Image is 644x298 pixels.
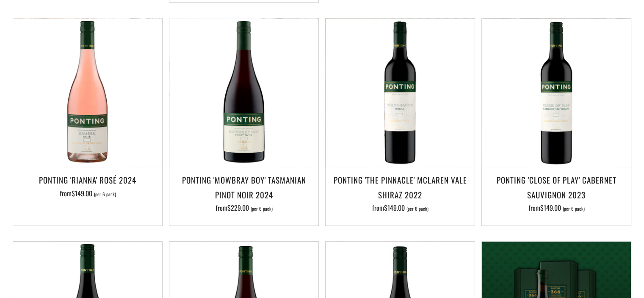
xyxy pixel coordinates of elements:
span: from [216,203,273,213]
span: from [528,203,585,213]
h3: Ponting 'Mowbray Boy' Tasmanian Pinot Noir 2024 [174,173,314,201]
a: Ponting 'Mowbray Boy' Tasmanian Pinot Noir 2024 from$229.00 (per 6 pack) [169,173,318,215]
span: (per 6 pack) [251,206,273,211]
h3: Ponting 'Close of Play' Cabernet Sauvignon 2023 [486,173,627,201]
h3: Ponting 'Rianna' Rosé 2024 [17,173,158,187]
a: Ponting 'Rianna' Rosé 2024 from$149.00 (per 6 pack) [13,173,162,215]
span: $149.00 [540,203,561,213]
span: (per 6 pack) [406,206,428,211]
h3: Ponting 'The Pinnacle' McLaren Vale Shiraz 2022 [330,173,470,201]
span: from [60,188,116,198]
a: Ponting 'The Pinnacle' McLaren Vale Shiraz 2022 from$149.00 (per 6 pack) [326,173,475,215]
span: from [372,203,428,213]
span: $149.00 [384,203,405,213]
span: (per 6 pack) [563,206,585,211]
span: $149.00 [72,188,92,198]
a: Ponting 'Close of Play' Cabernet Sauvignon 2023 from$149.00 (per 6 pack) [482,173,631,215]
span: $229.00 [227,203,249,213]
span: (per 6 pack) [94,192,116,197]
